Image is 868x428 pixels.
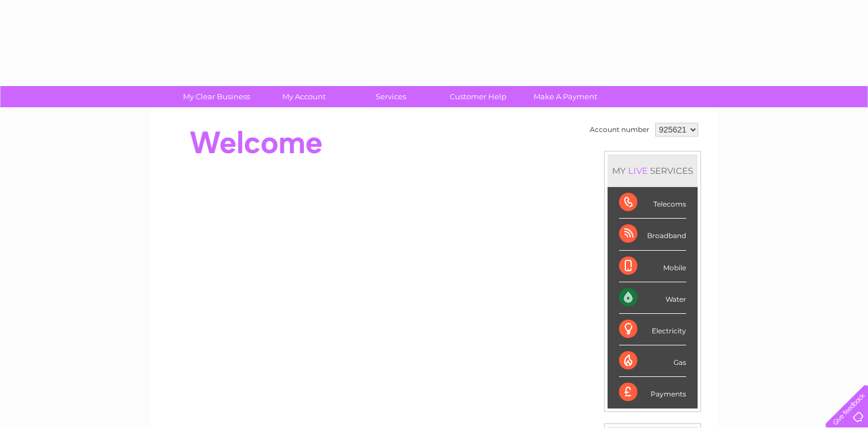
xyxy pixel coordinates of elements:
[169,86,264,107] a: My Clear Business
[619,187,686,219] div: Telecoms
[518,86,613,107] a: Make A Payment
[619,314,686,345] div: Electricity
[256,86,351,107] a: My Account
[619,345,686,377] div: Gas
[344,86,438,107] a: Services
[619,377,686,408] div: Payments
[619,282,686,314] div: Water
[431,86,526,107] a: Customer Help
[626,165,650,176] div: LIVE
[587,120,652,139] td: Account number
[619,251,686,282] div: Mobile
[608,154,698,187] div: MY SERVICES
[619,219,686,250] div: Broadband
